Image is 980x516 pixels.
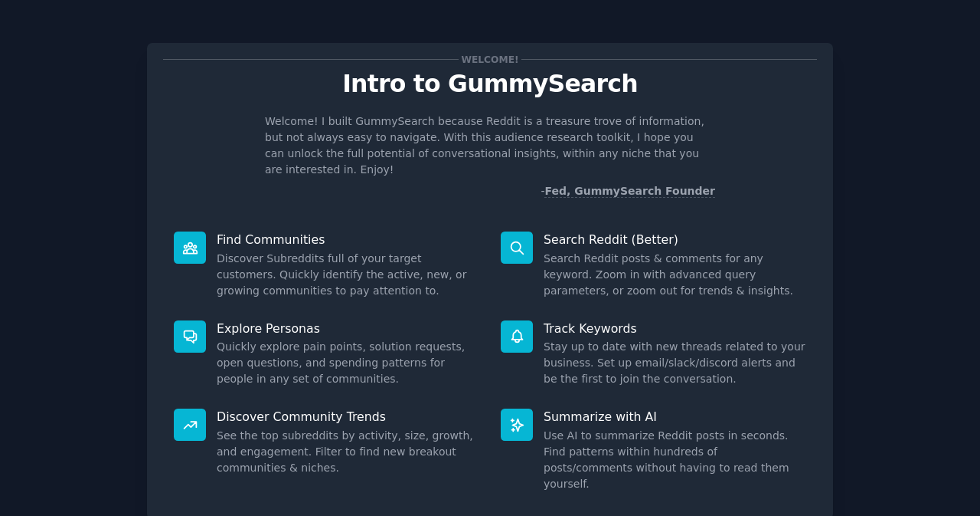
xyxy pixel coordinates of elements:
p: Explore Personas [217,320,479,337]
p: Track Keywords [544,320,806,337]
p: Intro to GummySearch [163,71,817,97]
p: Find Communities [217,232,479,248]
dd: Use AI to summarize Reddit posts in seconds. Find patterns within hundreds of posts/comments with... [544,428,806,492]
dd: Discover Subreddits full of your target customers. Quickly identify the active, new, or growing c... [217,251,479,299]
dd: Stay up to date with new threads related to your business. Set up email/slack/discord alerts and ... [544,339,806,387]
p: Search Reddit (Better) [544,232,806,248]
a: Fed, GummySearch Founder [544,185,715,198]
p: Discover Community Trends [217,409,479,425]
dd: See the top subreddits by activity, size, growth, and engagement. Filter to find new breakout com... [217,428,479,476]
p: Summarize with AI [544,409,806,425]
dd: Search Reddit posts & comments for any keyword. Zoom in with advanced query parameters, or zoom o... [544,251,806,299]
span: Welcome! [459,51,521,67]
dd: Quickly explore pain points, solution requests, open questions, and spending patterns for people ... [217,339,479,387]
div: - [541,183,715,199]
p: Welcome! I built GummySearch because Reddit is a treasure trove of information, but not always ea... [265,113,715,178]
